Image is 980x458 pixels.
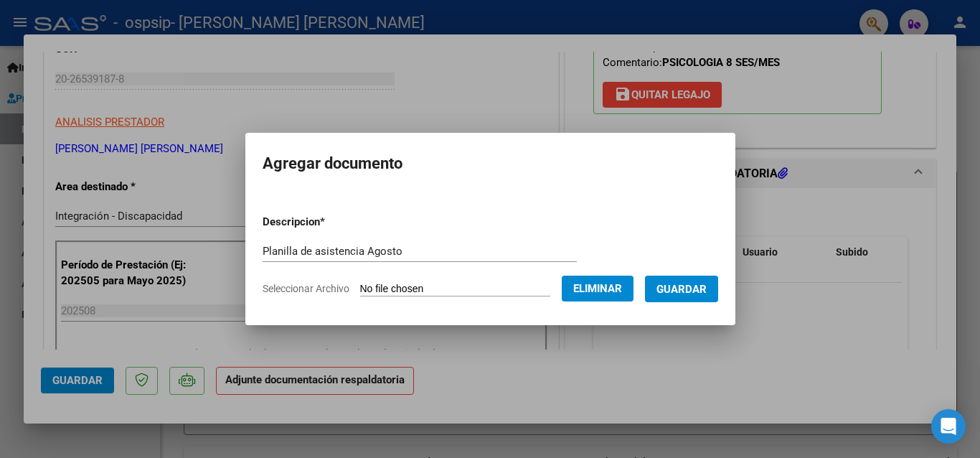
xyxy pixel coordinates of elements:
[263,214,400,230] p: Descripcion
[645,276,718,302] button: Guardar
[931,409,966,444] div: Open Intercom Messenger
[656,283,707,296] span: Guardar
[573,282,622,295] span: Eliminar
[263,283,349,294] span: Seleccionar Archivo
[562,276,633,302] button: Eliminar
[263,150,718,177] h2: Agregar documento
